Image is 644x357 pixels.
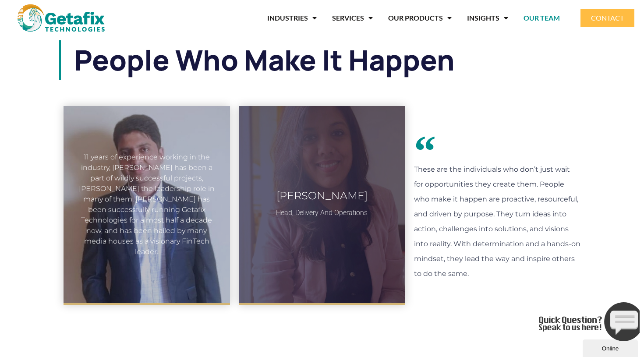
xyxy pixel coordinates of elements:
[524,8,560,28] a: OUR TEAM
[583,338,640,357] iframe: chat widget
[18,4,105,32] img: web and mobile application development company
[580,9,634,27] a: CONTACT
[467,8,508,28] a: INSIGHTS
[267,8,317,28] a: INDUSTRIES
[535,299,640,345] iframe: chat widget
[127,8,559,28] nav: Menu
[79,152,215,257] div: 11 years of experience working in the industry, [PERSON_NAME] has been a part of wildly successfu...
[388,8,452,28] a: OUR PRODUCTS
[332,8,373,28] a: SERVICES
[414,162,580,281] p: These are the individuals who don’t just wait for opportunities they create them. People who make...
[4,4,108,42] img: Chat attention grabber
[591,14,624,21] span: CONTACT
[74,40,585,80] h1: People who make it happen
